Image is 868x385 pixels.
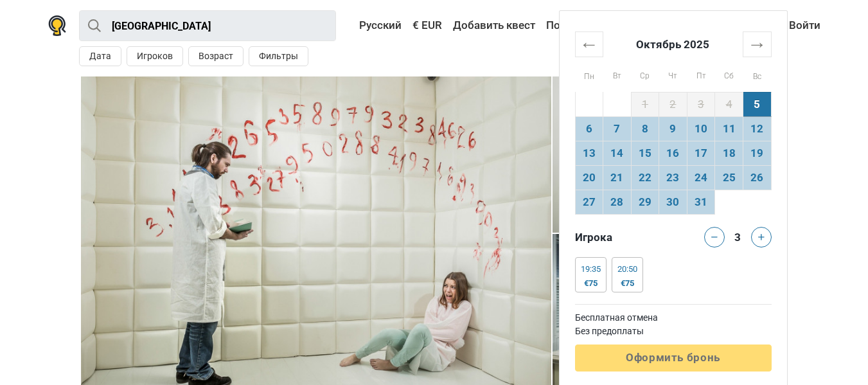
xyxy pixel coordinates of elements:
td: 15 [631,141,659,165]
td: 13 [575,141,603,165]
th: Сб [715,57,743,92]
button: Игроков [127,46,183,66]
th: Пт [687,57,715,92]
td: 6 [575,116,603,141]
div: 19:35 [581,264,601,274]
td: 11 [715,116,743,141]
a: Психиатрическая больница photo 3 [553,76,788,233]
td: 9 [659,116,687,141]
td: 20 [575,165,603,190]
img: Психиатрическая больница photo 4 [553,76,788,233]
td: 25 [715,165,743,190]
td: 4 [715,92,743,116]
div: 3 [730,227,745,245]
td: 22 [631,165,659,190]
td: 27 [575,190,603,214]
td: 30 [659,190,687,214]
td: 31 [687,190,715,214]
td: 10 [687,116,715,141]
td: 5 [743,92,771,116]
th: ← [575,31,603,57]
td: 24 [687,165,715,190]
td: 28 [603,190,632,214]
td: 21 [603,165,632,190]
th: Ср [631,57,659,92]
img: Nowescape logo [48,15,66,36]
td: 12 [743,116,771,141]
td: 23 [659,165,687,190]
th: Вс [743,57,771,92]
div: €75 [617,278,637,289]
th: Вт [603,57,632,92]
td: 1 [631,92,659,116]
td: 26 [743,165,771,190]
td: 29 [631,190,659,214]
button: Фильтры [249,46,308,66]
img: Русский [350,21,359,30]
a: Войти [786,14,820,37]
th: Пн [575,57,603,92]
th: → [743,31,771,57]
a: Русский [347,14,405,37]
td: 19 [743,141,771,165]
a: Подарочная карта [543,14,643,37]
td: 16 [659,141,687,165]
input: Попробуйте “Лондон” [79,10,336,41]
td: 17 [687,141,715,165]
td: 3 [687,92,715,116]
a: € EUR [409,14,445,37]
td: 2 [659,92,687,116]
th: Чт [659,57,687,92]
div: Игрока [570,227,673,247]
td: 18 [715,141,743,165]
button: Дата [79,46,121,66]
button: Возраст [188,46,244,66]
a: Добавить квест [450,14,538,37]
div: €75 [581,278,601,289]
td: 14 [603,141,632,165]
td: Без предоплаты [575,325,772,338]
td: 7 [603,116,632,141]
td: Бесплатная отмена [575,311,772,325]
div: 20:50 [617,264,637,274]
th: Октябрь 2025 [603,31,743,57]
td: 8 [631,116,659,141]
